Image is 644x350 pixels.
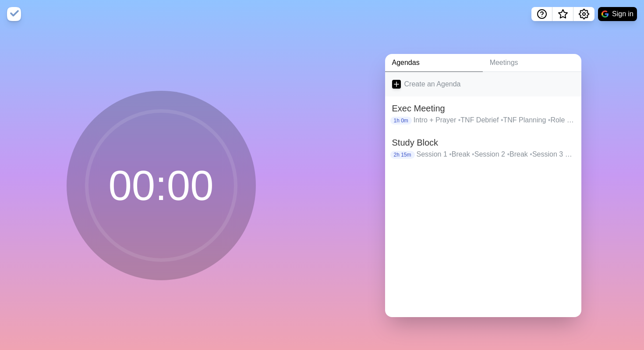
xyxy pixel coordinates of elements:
[414,115,574,125] p: Intro + Prayer TNF Debrief TNF Planning Role Updates Event Debrief Upcoming Events Pray
[458,116,461,124] span: •
[449,150,452,158] span: •
[602,11,609,18] img: google logo
[483,54,581,72] a: Meetings
[573,7,594,21] button: Settings
[598,7,637,21] button: Sign in
[7,7,21,21] img: timeblocks logo
[385,72,581,96] a: Create an Agenda
[390,117,412,125] p: 1h 0m
[501,116,503,124] span: •
[392,102,574,115] h2: Exec Meeting
[392,136,574,149] h2: Study Block
[390,151,415,159] p: 2h 15m
[385,54,483,72] a: Agendas
[552,7,573,21] button: What’s new
[548,116,551,124] span: •
[507,150,510,158] span: •
[531,7,552,21] button: Help
[530,150,532,158] span: •
[472,150,474,158] span: •
[417,149,574,160] p: Session 1 Break Session 2 Break Session 3 Break Session 4 Break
